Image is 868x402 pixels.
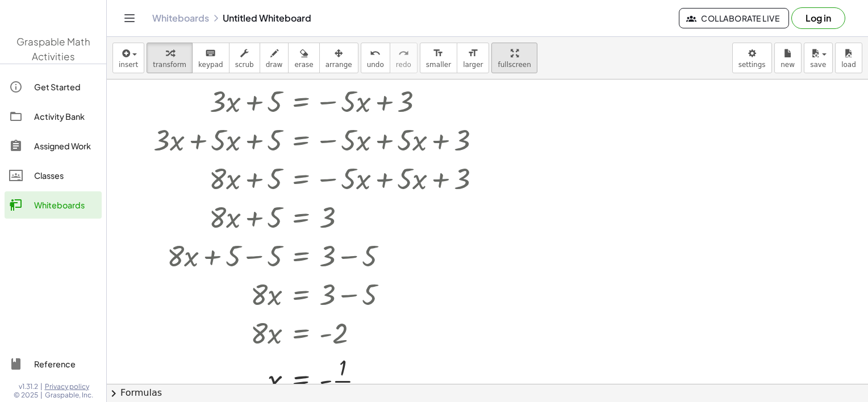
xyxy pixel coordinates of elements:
button: settings [732,43,772,73]
span: Graspable Math Activities [16,35,90,62]
button: Toggle navigation [120,9,139,27]
span: larger [463,61,483,69]
a: Whiteboards [152,12,209,24]
button: new [774,43,802,73]
span: draw [266,61,283,69]
a: Activity Bank [5,103,102,130]
span: arrange [325,61,352,69]
div: Activity Bank [34,110,97,123]
button: scrub [229,43,260,73]
button: fullscreen [491,43,537,73]
div: Whiteboards [34,198,97,212]
button: arrange [319,43,358,73]
a: Classes [5,162,102,189]
span: fullscreen [498,61,531,69]
span: v1.31.2 [19,382,38,391]
button: transform [147,43,193,73]
span: redo [396,61,411,69]
span: | [40,382,43,391]
a: Reference [5,350,102,378]
div: Reference [34,357,97,371]
span: keypad [198,61,223,69]
button: Log in [791,7,845,29]
span: scrub [235,61,254,69]
span: | [40,391,43,400]
span: smaller [426,61,451,69]
button: format_sizesmaller [420,43,457,73]
div: Get Started [34,80,97,94]
span: settings [738,61,766,69]
div: Classes [34,169,97,182]
button: load [835,43,862,73]
i: keyboard [205,47,216,60]
span: new [781,61,795,69]
a: Get Started [5,73,102,101]
button: undoundo [361,43,390,73]
span: save [810,61,826,69]
i: format_size [433,47,444,60]
span: insert [119,61,138,69]
span: load [841,61,856,69]
i: redo [398,47,409,60]
button: insert [112,43,144,73]
button: redoredo [390,43,418,73]
a: Whiteboards [5,191,102,219]
button: format_sizelarger [457,43,489,73]
button: chevron_rightFormulas [107,384,868,402]
button: save [804,43,833,73]
span: Graspable, Inc. [45,391,93,400]
span: erase [294,61,313,69]
i: undo [370,47,381,60]
a: Privacy policy [45,382,93,391]
span: transform [153,61,186,69]
a: Assigned Work [5,132,102,160]
span: © 2025 [14,391,38,400]
button: keyboardkeypad [192,43,229,73]
i: format_size [468,47,478,60]
span: chevron_right [107,387,120,400]
button: erase [288,43,319,73]
div: Assigned Work [34,139,97,153]
button: Collaborate Live [679,8,789,28]
button: draw [260,43,289,73]
span: Collaborate Live [688,13,779,23]
span: undo [367,61,384,69]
